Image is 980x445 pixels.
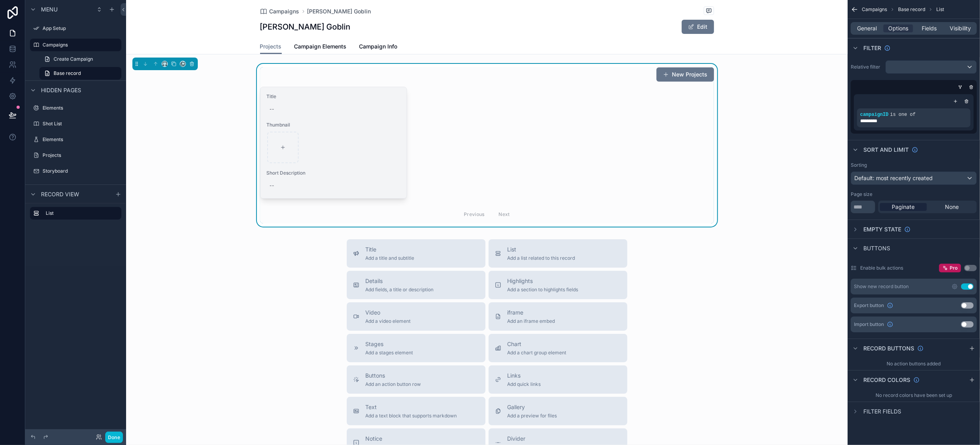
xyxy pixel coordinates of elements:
a: Shot List [30,117,121,130]
span: Buttons [863,244,890,252]
label: App Setup [43,25,120,32]
span: Add a section to highlights fields [508,287,578,293]
span: Divider [508,435,537,443]
span: Chart [508,340,567,348]
span: Create Campaign [54,56,93,62]
span: Add a list related to this record [508,255,575,261]
span: Highlights [508,277,578,285]
button: TitleAdd a title and subtitle [347,239,485,268]
button: VideoAdd a video element [347,302,485,331]
span: Title [267,93,400,100]
a: Title--ThumbnailShort Description-- [260,87,407,199]
label: Relative filter [851,64,882,70]
span: Text [366,403,457,411]
span: Campaign Elements [294,43,347,50]
button: DetailsAdd fields, a title or description [347,271,485,299]
span: Base record [898,6,925,13]
span: Links [508,372,541,380]
span: Sort And Limit [863,146,909,154]
span: Filter [863,44,881,52]
label: Enable bulk actions [860,265,903,271]
span: Base record [54,70,81,76]
span: Short Description [267,170,400,176]
label: Storyboard [43,168,120,174]
span: Paginate [892,203,915,211]
span: Menu [41,6,58,13]
span: General [857,24,877,32]
label: List [46,210,115,216]
span: Stages [366,340,413,348]
label: Shot List [43,121,120,127]
div: -- [270,106,275,112]
span: Projects [260,43,282,50]
a: App Setup [30,22,121,35]
span: Record view [41,190,79,198]
span: Hidden pages [41,86,81,94]
button: Default: most recently created [851,171,977,185]
a: Projects [30,149,121,162]
span: Empty state [863,225,901,233]
span: Add a video element [366,318,411,324]
span: Options [888,24,908,32]
span: Thumbnail [267,122,400,128]
span: is one of [890,112,916,117]
span: Add a preview for files [508,413,557,419]
label: Sorting [851,162,867,168]
span: Buttons [366,372,421,380]
span: Record buttons [863,344,914,352]
a: Base record [39,67,121,80]
span: Gallery [508,403,557,411]
span: Video [366,309,411,317]
span: Add quick links [508,381,541,387]
span: Notice [366,435,413,443]
span: Fields [922,24,937,32]
button: ButtonsAdd an action button row [347,365,485,394]
span: Export button [854,302,884,309]
div: scrollable content [25,203,126,227]
label: Elements [43,136,120,143]
span: Campaigns [270,7,299,15]
button: iframeAdd an iframe embed [489,302,627,331]
a: Projects [260,39,282,54]
span: Details [366,277,434,285]
span: Pro [950,265,958,271]
span: campaignID [860,112,889,117]
div: -- [270,182,275,189]
span: Campaign Info [359,43,398,50]
div: No action buttons added [848,357,980,370]
span: Add fields, a title or description [366,287,434,293]
a: Campaign Info [359,39,398,55]
span: iframe [508,309,555,317]
span: List [508,246,575,253]
span: Filter fields [863,408,901,415]
span: Add an action button row [366,381,421,387]
span: Campaigns [862,6,887,13]
button: LinksAdd quick links [489,365,627,394]
span: Add a title and subtitle [366,255,415,261]
div: No record colors have been set up [848,389,980,402]
div: Show new record button [854,283,909,290]
span: Add an iframe embed [508,318,555,324]
button: ChartAdd a chart group element [489,334,627,362]
label: Page size [851,191,872,197]
span: Visibility [950,24,971,32]
button: New Projects [656,67,714,82]
label: Campaigns [43,42,117,48]
a: Create Campaign [39,53,121,65]
a: Elements [30,102,121,114]
button: StagesAdd a stages element [347,334,485,362]
span: List [936,6,944,13]
span: Add a chart group element [508,350,567,356]
span: Add a stages element [366,350,413,356]
span: Record colors [863,376,910,384]
label: Elements [43,105,120,111]
a: [PERSON_NAME] Goblin [307,7,371,15]
a: Storyboard [30,165,121,177]
button: ListAdd a list related to this record [489,239,627,268]
a: Campaign Elements [294,39,347,55]
button: Edit [682,20,714,34]
h1: [PERSON_NAME] Goblin [260,21,351,32]
a: Campaigns [30,39,121,51]
span: None [945,203,959,211]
